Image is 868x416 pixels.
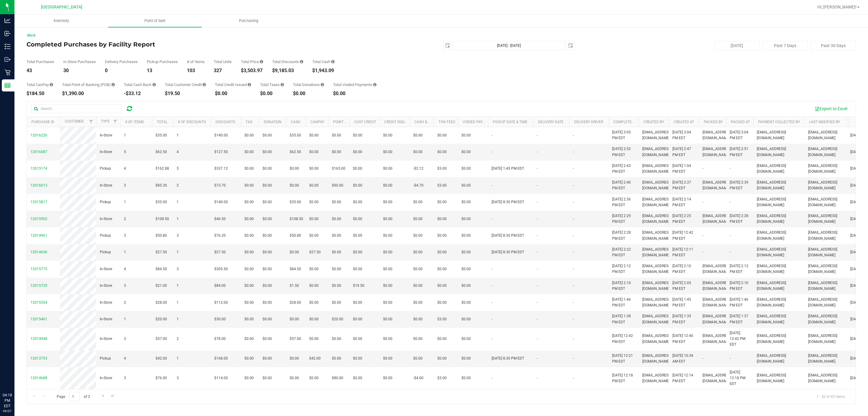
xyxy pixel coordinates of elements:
[537,233,538,238] span: -
[263,183,272,188] span: $0.00
[703,233,703,238] span: -
[413,216,423,222] span: $0.00
[492,233,524,238] span: [DATE] 8:30 PM EDT
[730,233,731,238] span: -
[437,199,447,205] span: $0.00
[214,149,228,155] span: $127.50
[187,60,205,64] div: # of Items
[108,14,202,27] a: Point of Sale
[757,146,801,158] span: [EMAIL_ADDRESS][DOMAIN_NAME]
[758,120,800,124] a: Payment Collected By
[763,41,808,50] button: Past 7 Days
[156,133,167,138] span: $35.00
[290,133,301,138] span: $35.00
[5,82,11,88] inline-svg: Reports
[461,133,471,138] span: $0.00
[573,183,574,188] span: -
[642,146,671,158] span: [EMAIL_ADDRESS][DOMAIN_NAME]
[413,166,423,171] span: -$2.12
[244,133,254,138] span: $0.00
[63,60,96,64] div: In Store Purchases
[30,250,47,254] span: 12014656
[244,149,254,155] span: $0.00
[214,233,226,238] span: $76.20
[573,199,574,205] span: -
[177,183,179,188] span: 2
[62,83,115,87] div: Total Point of Banking (POB)
[290,183,299,188] span: $0.00
[309,183,319,188] span: $0.00
[730,146,750,158] span: [DATE] 2:51 PM EDT
[63,68,96,73] div: 30
[642,213,671,225] span: [EMAIL_ADDRESS][DOMAIN_NAME]
[14,14,108,27] a: Inventory
[105,60,138,64] div: Delivery Purchases
[353,216,362,222] span: $0.00
[124,233,126,238] span: 3
[31,104,122,113] input: Search...
[5,69,11,75] inline-svg: Retail
[293,91,324,96] div: $0.00
[231,18,266,24] span: Purchasing
[156,166,169,171] span: $162.88
[809,120,840,124] a: Last Modified By
[492,133,492,138] span: -
[492,149,492,155] span: -
[215,120,235,124] a: Discounts
[147,60,178,64] div: Pickup Purchases
[244,183,254,188] span: $0.00
[332,149,341,155] span: $0.00
[65,119,83,123] a: Customer
[703,199,703,205] span: -
[808,163,843,174] span: [EMAIL_ADDRESS][DOMAIN_NAME]
[492,183,492,188] span: -
[244,199,254,205] span: $0.00
[413,149,423,155] span: $0.00
[290,149,301,155] span: $62.50
[241,60,263,64] div: Total Price
[413,199,423,205] span: $0.00
[384,120,409,124] a: Credit Issued
[312,68,335,73] div: $1,943.09
[263,216,272,222] span: $0.00
[672,230,695,241] span: [DATE] 12:42 PM EDT
[5,30,11,37] inline-svg: Inbound
[246,120,253,124] a: Tax
[108,392,117,400] a: Go to the last page
[156,199,167,205] span: $35.00
[100,133,112,138] span: In-Store
[293,83,324,87] div: Total Donations
[642,197,671,208] span: [EMAIL_ADDRESS][DOMAIN_NAME]
[332,233,341,238] span: $0.00
[573,233,574,238] span: -
[46,18,77,24] span: Inventory
[642,230,671,241] span: [EMAIL_ADDRESS][DOMAIN_NAME]
[353,233,362,238] span: $0.00
[272,60,303,64] div: Total Discounts
[27,33,36,37] a: Back
[312,60,335,64] div: Total Cash
[566,41,575,50] span: select
[353,149,362,155] span: $0.00
[493,120,527,124] a: Pickup Date & Time
[492,216,492,222] span: -
[383,149,392,155] span: $0.00
[5,56,11,62] inline-svg: Outbound
[811,104,851,114] button: Export to Excel
[263,133,272,138] span: $0.00
[703,166,703,171] span: -
[672,213,695,225] span: [DATE] 2:25 PM EDT
[248,83,251,87] i: Sum of all account credit issued for all refunds from returned purchases in the date range.
[757,213,801,225] span: [EMAIL_ADDRESS][DOMAIN_NAME]
[272,68,303,73] div: $9,185.03
[125,120,144,124] a: # of Items
[461,233,471,238] span: $0.00
[147,68,178,73] div: 13
[214,199,228,205] span: $140.00
[353,199,362,205] span: $0.00
[5,18,11,24] inline-svg: Analytics
[383,133,392,138] span: $0.00
[300,60,303,64] i: Sum of the discount values applied to the all purchases in the date range.
[177,216,179,222] span: 1
[30,166,47,171] span: 12015174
